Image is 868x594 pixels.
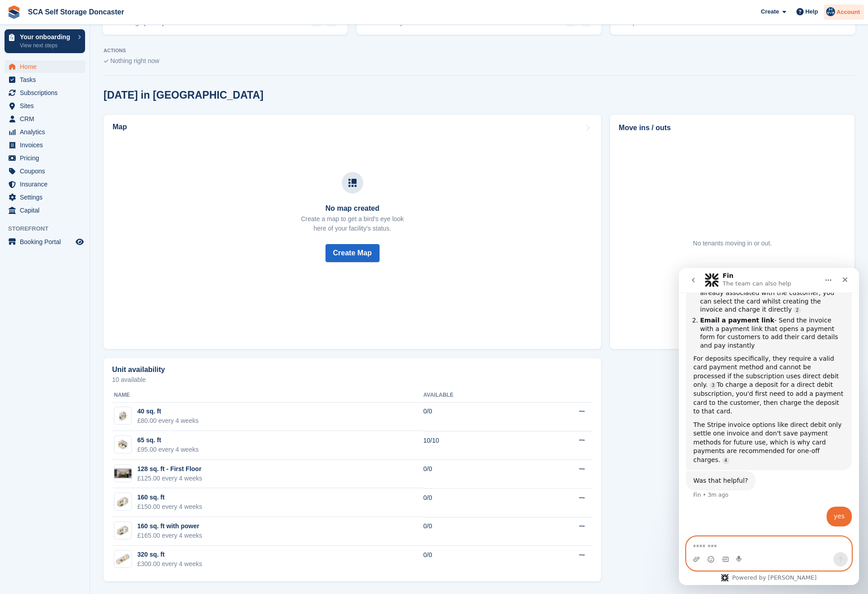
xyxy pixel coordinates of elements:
textarea: Message… [8,269,172,284]
img: 125%20SQ.FT.jpg [114,468,131,478]
button: Upload attachment [14,288,21,295]
span: Create [761,7,779,16]
a: menu [5,60,85,73]
span: CRM [20,113,74,125]
a: menu [5,126,85,138]
div: yes [155,244,166,253]
img: SCA-320sqft.jpg [114,553,131,565]
th: Available [423,388,527,403]
div: £80.00 every 4 weeks [137,416,199,426]
iframe: Intercom live chat [679,268,859,585]
li: - Send the invoice with a payment link that opens a payment form for customers to add their card ... [21,48,166,82]
button: Start recording [57,288,64,295]
a: menu [5,86,85,99]
h2: Map [113,123,127,131]
td: 0/0 [423,460,527,489]
button: Emoji picker [28,288,36,295]
div: £300.00 every 4 weeks [137,559,202,569]
div: 160 sq. ft [137,493,202,502]
div: 128 sq. ft - First Floor [137,464,202,474]
span: Account [836,8,860,17]
div: yes [148,239,173,258]
span: Invoices [20,139,74,151]
span: Tasks [20,73,74,86]
a: menu [5,113,85,125]
span: Help [805,7,818,16]
a: menu [5,100,85,112]
div: 320 sq. ft [137,550,202,559]
td: 0/0 [423,546,527,574]
div: Was that helpful? [14,209,69,218]
td: 10/10 [423,431,527,460]
a: menu [5,139,85,151]
div: For deposits specifically, they require a valid card payment method and cannot be processed if th... [14,86,166,148]
span: Sites [20,100,74,112]
a: menu [5,191,85,204]
button: Send a message… [154,284,169,299]
p: View next steps [20,41,73,50]
button: Create Map [325,244,380,262]
div: No tenants moving in or out. [693,239,772,248]
span: Pricing [20,152,74,164]
div: £125.00 every 4 weeks [137,474,202,483]
a: Source reference 8557702: [31,114,38,121]
b: Email a payment link [21,49,95,56]
img: SCA-66sqft.jpg [114,439,131,451]
h3: No map created [301,204,403,213]
div: Sam says… [7,239,173,269]
span: Capital [20,204,74,217]
a: menu [5,236,85,248]
button: Gif picker [43,288,50,295]
div: 65 sq. ft [137,435,199,445]
span: Subscriptions [20,86,74,99]
a: menu [5,165,85,177]
img: SCA-160sqft%202.jpg [114,525,131,537]
a: SCA Self Storage Doncaster [24,5,128,19]
img: SCA-43sqft.jpg [114,410,131,422]
img: SCA-160sqft%202.jpg [114,496,131,508]
a: menu [5,152,85,164]
div: 40 sq. ft [137,407,199,416]
li: - If a payment card is already associated with the customer, you can select the card whilst creat... [21,13,166,46]
img: Typing [7,268,32,283]
div: The Stripe invoice options like direct debit only settle one invoice and don't save payment metho... [14,153,166,197]
span: Settings [20,191,74,204]
div: £95.00 every 4 weeks [137,445,199,454]
div: Fin says… [7,203,173,239]
td: 0/0 [423,517,527,546]
img: blank_slate_check_icon-ba018cac091ee9be17c0a81a6c232d5eb81de652e7a59be601be346b1b6ddf79.svg [104,59,108,63]
p: ACTIONS [104,48,854,54]
td: 0/0 [423,402,527,431]
a: menu [5,204,85,217]
div: Fin • 3m ago [14,224,50,230]
div: £165.00 every 4 weeks [137,531,202,540]
span: Coupons [20,165,74,177]
td: 0/0 [423,488,527,517]
a: Source reference 108410324: [115,39,122,46]
p: Create a map to get a bird's eye look here of your facility's status. [301,214,403,233]
h2: Move ins / outs [619,122,846,133]
div: £150.00 every 4 weeks [137,502,202,512]
div: Was that helpful?Fin • 3m ago [7,203,77,223]
div: 160 sq. ft with power [137,521,202,531]
a: Preview store [74,236,85,247]
a: menu [5,73,85,86]
img: Sam Chapman [826,7,835,16]
span: Booking Portal [20,236,74,248]
img: stora-icon-8386f47178a22dfd0bd8f6a31ec36ba5ce8667c1dd55bd0f319d3a0aa187defe.svg [7,5,21,19]
a: Your onboarding View next steps [5,29,85,53]
h2: [DATE] in [GEOGRAPHIC_DATA] [104,89,263,101]
p: 10 available [112,376,592,383]
a: menu [5,178,85,190]
th: Name [112,388,423,403]
img: map-icn-33ee37083ee616e46c38cad1a60f524a97daa1e2b2c8c0bc3eb3415660979fc1.svg [348,179,357,187]
h2: Unit availability [112,366,165,374]
p: Your onboarding [20,34,73,40]
span: Insurance [20,178,74,190]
